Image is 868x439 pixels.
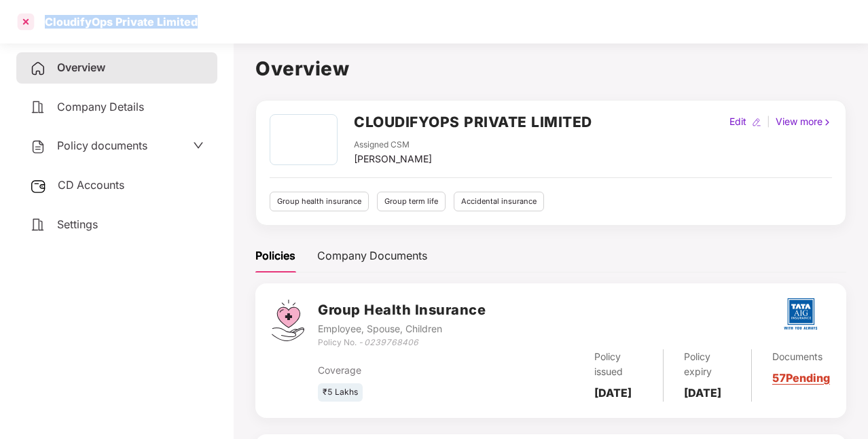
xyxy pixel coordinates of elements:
b: [DATE] [594,386,632,400]
div: Policy expiry [684,349,731,379]
div: View more [773,114,835,129]
img: tatag.png [777,290,825,338]
div: [PERSON_NAME] [354,152,432,166]
div: Policy No. - [318,336,486,349]
div: Group health insurance [270,192,369,211]
img: svg+xml;base64,PHN2ZyB4bWxucz0iaHR0cDovL3d3dy53My5vcmcvMjAwMC9zdmciIHdpZHRoPSIyNCIgaGVpZ2h0PSIyNC... [30,217,46,233]
div: ₹5 Lakhs [318,383,363,402]
span: Company Details [57,100,144,113]
div: CloudifyOps Private Limited [37,15,198,29]
div: Group term life [377,192,446,211]
img: editIcon [752,118,761,127]
img: svg+xml;base64,PHN2ZyB4bWxucz0iaHR0cDovL3d3dy53My5vcmcvMjAwMC9zdmciIHdpZHRoPSIyNCIgaGVpZ2h0PSIyNC... [30,139,46,155]
img: svg+xml;base64,PHN2ZyB4bWxucz0iaHR0cDovL3d3dy53My5vcmcvMjAwMC9zdmciIHdpZHRoPSI0Ny43MTQiIGhlaWdodD... [272,300,304,341]
span: down [193,140,204,151]
span: Overview [57,60,105,74]
b: [DATE] [684,386,721,400]
div: Edit [727,114,749,129]
h3: Group Health Insurance [318,300,486,321]
div: | [764,114,773,129]
div: Documents [772,349,830,364]
div: Company Documents [317,247,427,264]
div: Accidental insurance [454,192,544,211]
i: 0239768406 [364,337,418,347]
span: CD Accounts [58,178,124,192]
h2: CLOUDIFYOPS PRIVATE LIMITED [354,111,592,133]
a: 57 Pending [772,371,830,385]
div: Employee, Spouse, Children [318,321,486,336]
img: svg+xml;base64,PHN2ZyB4bWxucz0iaHR0cDovL3d3dy53My5vcmcvMjAwMC9zdmciIHdpZHRoPSIyNCIgaGVpZ2h0PSIyNC... [30,60,46,77]
div: Coverage [318,363,488,378]
div: Assigned CSM [354,139,432,152]
div: Policies [255,247,295,264]
img: rightIcon [822,118,832,127]
img: svg+xml;base64,PHN2ZyB3aWR0aD0iMjUiIGhlaWdodD0iMjQiIHZpZXdCb3g9IjAgMCAyNSAyNCIgZmlsbD0ibm9uZSIgeG... [30,178,47,194]
h1: Overview [255,54,846,84]
span: Policy documents [57,139,147,152]
span: Settings [57,217,98,231]
img: svg+xml;base64,PHN2ZyB4bWxucz0iaHR0cDovL3d3dy53My5vcmcvMjAwMC9zdmciIHdpZHRoPSIyNCIgaGVpZ2h0PSIyNC... [30,99,46,116]
div: Policy issued [594,349,642,379]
